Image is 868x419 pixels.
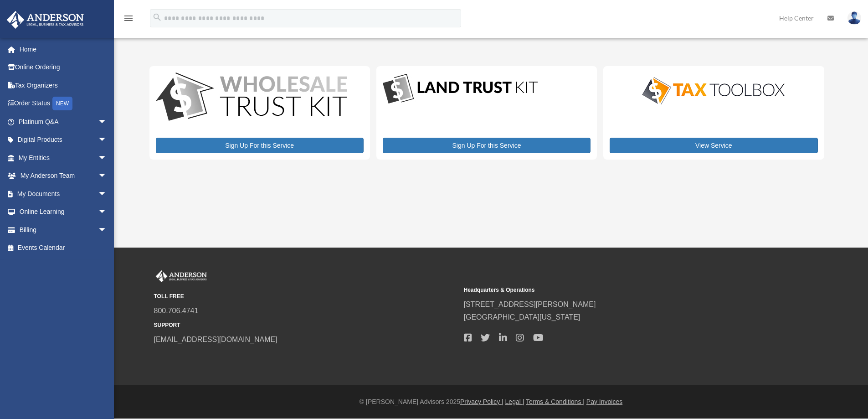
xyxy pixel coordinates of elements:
a: menu [123,16,134,24]
a: Tax Organizers [6,76,121,94]
a: Home [6,40,121,58]
i: menu [123,13,134,24]
a: My Documentsarrow_drop_down [6,185,121,203]
a: Legal | [505,398,524,405]
a: My Entitiesarrow_drop_down [6,149,121,167]
a: [STREET_ADDRESS][PERSON_NAME] [464,300,596,308]
a: Sign Up For this Service [156,138,364,153]
i: search [152,12,162,22]
small: TOLL FREE [154,292,457,301]
a: View Service [610,138,817,153]
div: NEW [52,97,72,110]
img: LandTrust_lgo-1.jpg [383,72,538,106]
small: SUPPORT [154,321,457,330]
span: arrow_drop_down [98,113,116,131]
a: Online Learningarrow_drop_down [6,203,121,221]
a: Digital Productsarrow_drop_down [6,131,116,149]
a: Terms & Conditions | [526,398,585,405]
a: Platinum Q&Aarrow_drop_down [6,113,121,131]
a: Pay Invoices [586,398,622,405]
img: Anderson Advisors Platinum Portal [154,270,209,282]
a: Billingarrow_drop_down [6,221,121,239]
span: arrow_drop_down [98,131,116,150]
a: Events Calendar [6,239,121,257]
a: Privacy Policy | [460,398,503,405]
small: Headquarters & Operations [464,285,767,295]
img: User Pic [847,11,861,25]
a: Order StatusNEW [6,94,121,113]
a: [GEOGRAPHIC_DATA][US_STATE] [464,313,580,321]
a: Online Ordering [6,58,121,77]
span: arrow_drop_down [98,167,116,186]
a: My Anderson Teamarrow_drop_down [6,167,121,185]
div: © [PERSON_NAME] Advisors 2025 [114,396,868,408]
span: arrow_drop_down [98,203,116,222]
a: 800.706.4741 [154,307,199,315]
img: Anderson Advisors Platinum Portal [4,11,87,29]
span: arrow_drop_down [98,149,116,167]
span: arrow_drop_down [98,221,116,239]
a: [EMAIL_ADDRESS][DOMAIN_NAME] [154,336,277,343]
span: arrow_drop_down [98,185,116,203]
a: Sign Up For this Service [383,138,591,153]
img: WS-Trust-Kit-lgo-1.jpg [156,72,347,123]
